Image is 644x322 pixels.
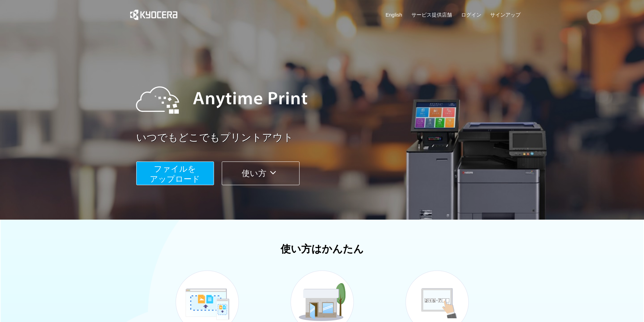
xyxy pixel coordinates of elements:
a: いつでもどこでもプリントアウト [136,130,525,145]
a: サービス提供店舗 [411,11,452,18]
a: English [386,11,402,18]
button: 使い方 [222,162,300,185]
button: ファイルを​​アップロード [136,162,214,185]
span: ファイルを ​​アップロード [150,164,200,183]
a: ログイン [461,11,481,18]
a: サインアップ [490,11,521,18]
